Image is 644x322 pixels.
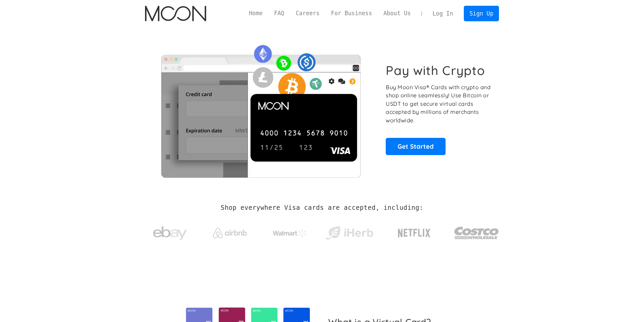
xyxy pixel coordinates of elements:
img: Walmart [273,229,307,237]
img: Costco [454,220,499,246]
a: Careers [290,9,325,18]
h1: Pay with Crypto [386,63,485,78]
a: Costco [454,214,499,249]
a: home [145,6,206,21]
img: iHerb [324,224,375,242]
a: About Us [378,9,416,18]
img: Moon Cards let you spend your crypto anywhere Visa is accepted. [145,40,377,177]
img: Netflix [397,225,431,242]
a: Walmart [264,222,315,241]
a: Home [243,9,268,18]
img: Moon Logo [145,6,206,21]
a: For Business [325,9,378,18]
a: ebay [145,216,195,247]
img: ebay [153,223,187,244]
a: FAQ [268,9,290,18]
a: Log In [427,6,459,21]
a: Netflix [384,218,445,245]
img: Airbnb [213,228,247,238]
a: Sign Up [464,6,499,21]
h2: Shop everywhere Visa cards are accepted, including: [221,204,423,212]
a: iHerb [324,218,375,245]
a: Airbnb [205,221,255,242]
a: Get Started [386,138,446,155]
p: Buy Moon Visa® Cards with crypto and shop online seamlessly! Use Bitcoin or USDT to get secure vi... [386,83,492,125]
